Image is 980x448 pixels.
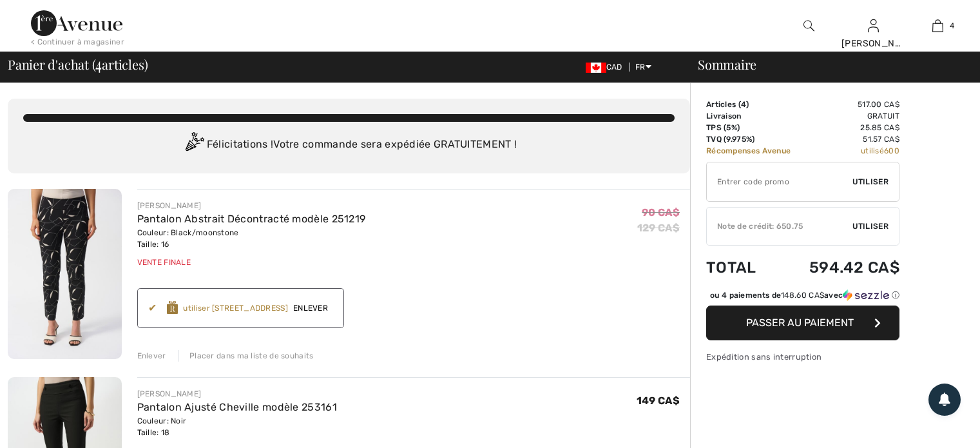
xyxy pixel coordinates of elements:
img: Pantalon Abstrait Décontracté modèle 251219 [8,189,122,359]
div: Enlever [137,350,166,362]
td: 25.85 CA$ [800,122,899,133]
td: TPS (5%) [706,122,800,133]
img: Reward-Logo.svg [167,301,178,314]
td: 517.00 CA$ [800,99,899,110]
td: 594.42 CA$ [800,246,899,289]
span: Utiliser [852,220,889,232]
a: Pantalon Ajusté Cheville modèle 253161 [137,401,337,413]
td: utilisé [800,145,899,157]
span: 4 [950,20,954,32]
img: Mes infos [868,18,879,34]
div: [PERSON_NAME] [137,200,366,211]
img: Sezzle [843,289,889,301]
div: Sommaire [682,58,972,71]
span: CAD [586,63,628,72]
div: < Continuer à magasiner [31,36,124,48]
td: TVQ (9.975%) [706,133,800,145]
a: 4 [906,18,969,34]
img: Canadian Dollar [586,63,606,73]
div: Vente finale [137,257,366,268]
span: FR [635,63,651,72]
span: 4 [741,100,746,109]
a: Se connecter [868,19,879,32]
div: ou 4 paiements de148.60 CA$avecSezzle Cliquez pour en savoir plus sur Sezzle [706,289,899,306]
s: 129 CA$ [637,222,680,234]
img: Mon panier [932,18,943,34]
span: 148.60 CA$ [781,291,824,300]
div: Couleur: Black/moonstone Taille: 16 [137,227,366,250]
span: 90 CA$ [642,206,680,219]
span: Utiliser [852,176,889,188]
span: Passer au paiement [746,317,854,329]
td: Récompenses Avenue [706,145,800,157]
td: Livraison [706,110,800,122]
div: [PERSON_NAME] [841,37,905,50]
td: Gratuit [800,110,899,122]
span: 4 [95,55,102,72]
div: Couleur: Noir Taille: 18 [137,415,337,438]
a: Pantalon Abstrait Décontracté modèle 251219 [137,213,366,225]
img: Congratulation2.svg [181,132,207,158]
td: Articles ( ) [706,99,800,110]
span: 600 [884,146,899,155]
div: Expédition sans interruption [706,351,899,363]
div: utiliser [STREET_ADDRESS] [183,302,288,314]
span: Panier d'achat ( articles) [8,58,148,71]
img: 1ère Avenue [31,10,122,36]
span: 149 CA$ [637,394,680,407]
div: Félicitations ! Votre commande sera expédiée GRATUITEMENT ! [23,132,675,158]
span: Enlever [288,302,333,314]
button: Passer au paiement [706,306,899,340]
input: Code promo [707,162,852,201]
div: [PERSON_NAME] [137,388,337,400]
div: Note de crédit: 650.75 [707,220,852,232]
div: ou 4 paiements de avec [710,289,899,301]
img: recherche [803,18,814,34]
div: Placer dans ma liste de souhaits [178,350,314,362]
td: 51.57 CA$ [800,133,899,145]
td: Total [706,246,800,289]
div: ✔ [148,300,167,316]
